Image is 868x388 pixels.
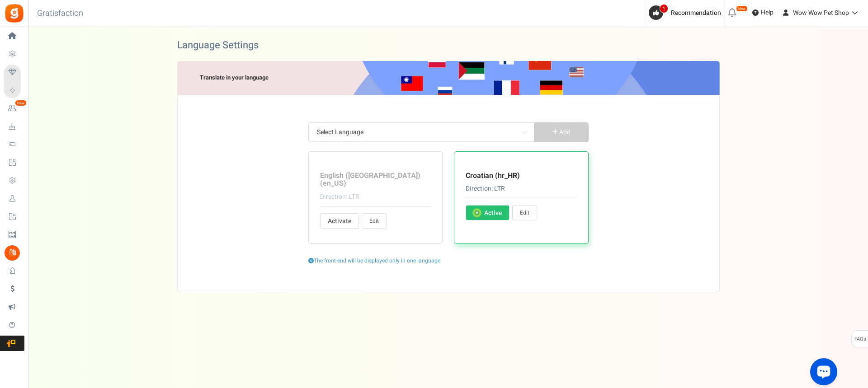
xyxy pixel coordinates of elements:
[15,100,27,106] em: New
[177,41,259,50] h2: Language Settings
[749,5,777,20] a: Help
[466,184,577,193] p: Direction: LTR
[484,209,502,218] span: Active
[320,192,431,201] p: Direction: LTR
[328,217,349,226] span: Activate
[308,257,589,265] div: The front-end will be displayed only in one language
[466,172,577,180] h3: Croatian (hr_HR)
[793,8,849,18] span: Wow Wow Pet Shop
[320,172,431,188] h3: English ([GEOGRAPHIC_DATA]) (en_US)
[759,8,774,17] span: Help
[736,5,748,12] em: New
[649,5,725,20] a: 1 Recommendation
[4,101,24,116] a: New
[512,205,537,220] a: Edit
[313,124,529,140] span: Select Language
[854,331,866,348] span: FAQs
[671,8,721,18] span: Recommendation
[200,75,269,81] h5: Translate in your language
[660,4,668,13] span: 1
[308,122,534,142] span: Select Language
[362,213,387,229] a: Edit
[4,3,24,23] img: Gratisfaction
[27,5,93,23] h3: Gratisfaction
